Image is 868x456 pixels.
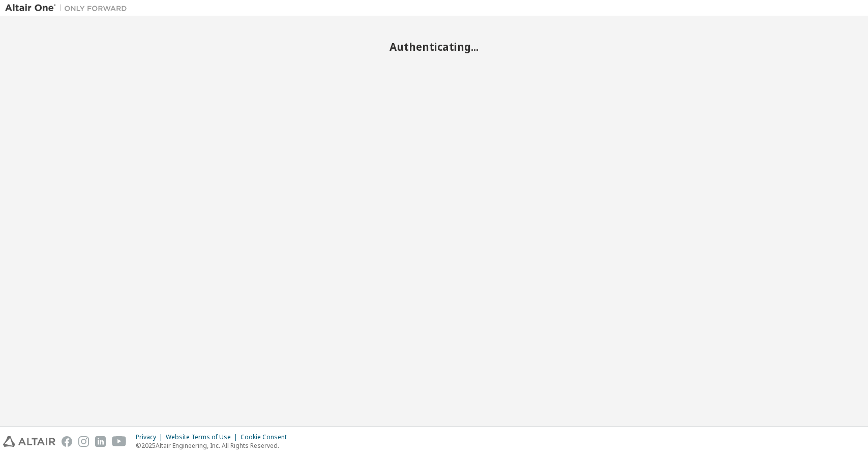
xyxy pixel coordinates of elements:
[112,436,127,447] img: youtube.svg
[3,436,55,447] img: altair_logo.svg
[5,3,132,13] img: Altair One
[166,433,241,441] div: Website Terms of Use
[78,436,89,447] img: instagram.svg
[241,433,293,441] div: Cookie Consent
[62,436,72,447] img: facebook.svg
[5,40,863,53] h2: Authenticating...
[136,441,293,450] p: © 2025 Altair Engineering, Inc. All Rights Reserved.
[95,436,106,447] img: linkedin.svg
[136,433,166,441] div: Privacy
